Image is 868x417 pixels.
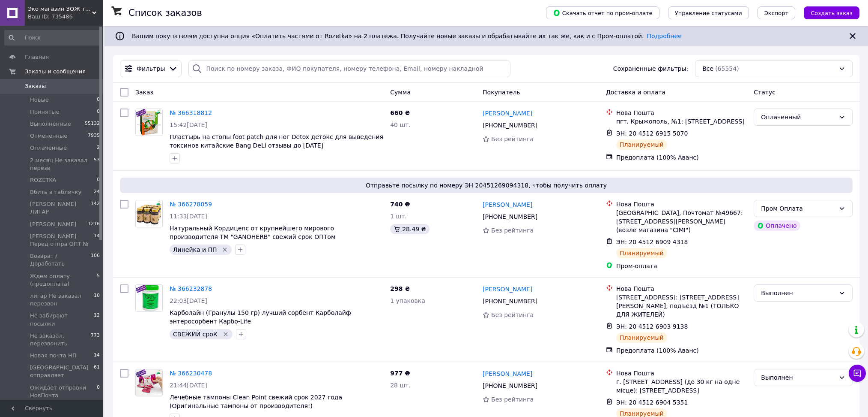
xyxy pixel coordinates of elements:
[94,364,100,379] span: 61
[97,272,100,288] span: 5
[170,285,212,292] a: № 366232878
[483,213,537,220] span: [PHONE_NUMBER]
[30,96,49,104] span: Новые
[761,288,835,298] div: Выполнен
[483,369,532,378] a: [PERSON_NAME]
[135,284,163,312] a: Фото товару
[616,332,667,343] div: Планируемый
[754,221,800,231] div: Оплачено
[811,10,853,16] span: Создать заказ
[668,6,749,19] button: Управление статусами
[170,370,212,377] a: № 366230478
[30,384,97,399] span: Ожидает отправки НовПочта
[170,309,351,325] a: Карболайн (Гранулы 150 гр) лучший сорбент Карболайф энтеросорбент Карбо-Life
[135,109,163,136] a: Фото товару
[28,13,103,21] div: Ваш ID: 735486
[137,64,165,73] span: Фильтры
[553,9,653,17] span: Скачать отчет по пром-оплате
[170,201,212,208] a: № 366278059
[616,378,747,395] div: г. [STREET_ADDRESS] (до 30 кг на одне місце): [STREET_ADDRESS]
[221,246,228,253] svg: Удалить метку
[135,369,163,396] a: Фото товару
[173,246,217,253] span: Линейка и ПП
[91,252,100,268] span: 106
[761,204,835,213] div: Пром Оплата
[135,89,153,96] span: Заказ
[170,121,207,128] span: 15:42[DATE]
[97,176,100,184] span: 0
[616,208,747,234] div: [GEOGRAPHIC_DATA], Почтомат №49667: [STREET_ADDRESS][PERSON_NAME] (возле магазина "СІМІ")
[390,370,410,377] span: 977 ₴
[491,136,534,142] span: Без рейтинга
[390,382,411,389] span: 28 шт.
[390,109,410,116] span: 660 ₴
[170,213,207,220] span: 11:33[DATE]
[173,331,218,338] span: СВЕЖИЙ сроК
[483,298,537,305] span: [PHONE_NUMBER]
[30,157,94,172] span: 2 месяц Не заказал перезв
[136,109,162,136] img: Фото товару
[390,297,425,304] span: 1 упаковка
[25,68,86,76] span: Заказы и сообщения
[30,312,94,327] span: Не забирают посылки
[761,112,835,122] div: Оплаченный
[97,96,100,104] span: 0
[4,30,101,45] input: Поиск
[616,200,747,208] div: Нова Пошта
[616,139,667,150] div: Планируемый
[30,200,91,216] span: [PERSON_NAME] ЛИГАР
[390,89,411,96] span: Сумма
[25,53,49,61] span: Главная
[123,181,849,190] span: Отправьте посылку по номеру ЭН 20451269094318, чтобы получить оплату
[88,132,100,140] span: 7935
[616,153,747,162] div: Предоплата (100% Аванс)
[616,130,688,137] span: ЭН: 20 4512 6915 5070
[97,108,100,116] span: 0
[170,133,383,149] a: Пластырь на стопы foot patch для ног Detox детокс для выведения токсинов китайские Bang DeLi отзы...
[91,200,100,216] span: 142
[222,331,229,338] svg: Удалить метку
[754,89,776,96] span: Статус
[30,364,94,379] span: [GEOGRAPHIC_DATA] отправляет
[30,176,57,184] span: ROZETKA
[30,108,60,116] span: Принятые
[136,200,162,227] img: Фото товару
[30,132,67,140] span: Отмененные
[795,9,859,16] a: Создать заказ
[97,144,100,152] span: 2
[616,262,747,270] div: Пром-оплата
[616,399,688,406] span: ЭН: 20 4512 6904 5351
[606,89,665,96] span: Доставка и оплата
[132,33,682,39] span: Вашим покупателям доступна опция «Оплатить частями от Rozetka» на 2 платежа. Получайте новые зака...
[170,394,342,409] a: Лечебные тампоны Clean Point свежий срок 2027 года (Оригинальные тампоны от производителя!)
[675,10,742,16] span: Управление статусами
[491,227,534,234] span: Без рейтинга
[94,312,100,327] span: 12
[758,6,795,19] button: Экспорт
[616,248,667,258] div: Планируемый
[483,109,532,118] a: [PERSON_NAME]
[483,382,537,389] span: [PHONE_NUMBER]
[94,292,100,308] span: 10
[188,60,510,77] input: Поиск по номеру заказа, ФИО покупателя, номеру телефона, Email, номеру накладной
[616,109,747,117] div: Нова Пошта
[616,239,688,245] span: ЭН: 20 4512 6909 4318
[170,225,335,240] a: Натуральный Кордицепс от крупнейшего мирового производителя ТМ "GANOHERB" свежий срок ОПТом
[616,117,747,126] div: пгт. Крыжополь, №1: [STREET_ADDRESS]
[483,122,537,129] span: [PHONE_NUMBER]
[616,323,688,330] span: ЭН: 20 4512 6903 9138
[616,293,747,319] div: [STREET_ADDRESS]: [STREET_ADDRESS][PERSON_NAME], подъезд №1 (ТОЛЬКО ДЛЯ ЖИТЕЛЕЙ)
[616,369,747,378] div: Нова Пошта
[94,157,100,172] span: 53
[88,221,100,228] span: 1216
[128,8,202,18] h1: Список заказов
[491,311,534,318] span: Без рейтинга
[97,384,100,399] span: 0
[30,252,91,268] span: Возврат / Доработать
[30,221,76,228] span: [PERSON_NAME]
[483,200,532,209] a: [PERSON_NAME]
[94,352,100,360] span: 14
